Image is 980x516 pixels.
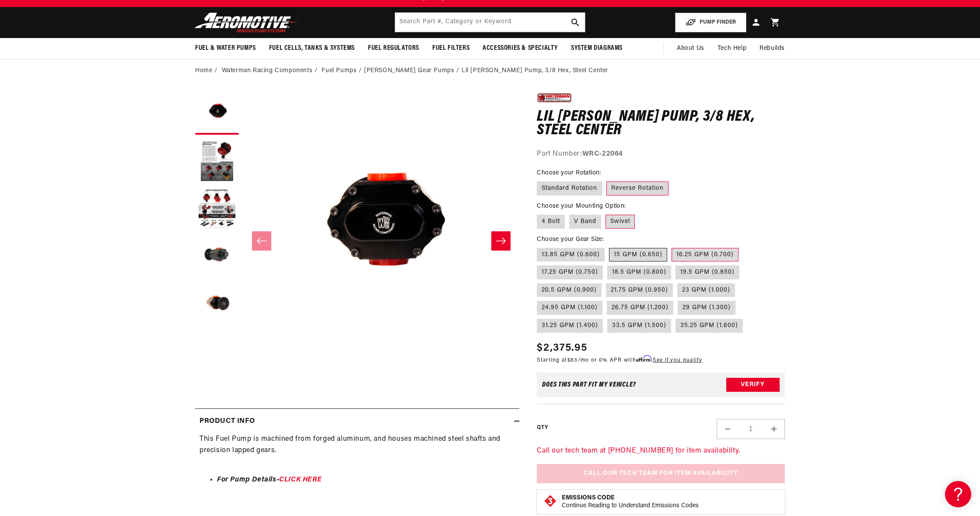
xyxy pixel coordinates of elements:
[569,215,601,229] label: V Band
[711,38,753,59] summary: Tech Help
[677,283,735,297] label: 23 GPM (1.000)
[582,150,623,157] strong: WRC-22064
[609,248,667,262] label: 15 GPM (0.650)
[217,476,322,483] strong: For Pump Details-
[717,44,746,53] span: Tech Help
[537,248,605,262] label: 13.85 GPM (0.600)
[537,301,602,315] label: 24.95 GPM (1.100)
[759,44,785,53] span: Rebuilds
[562,502,699,510] p: Continue Reading to Understand Emissions Codes
[605,215,635,229] label: Swivel
[653,358,702,363] a: See if you qualify - Learn more about Affirm Financing (opens in modal)
[483,44,558,53] span: Accessories & Specialty
[543,494,557,508] img: Emissions code
[537,202,626,211] legend: Choose your Mounting Option:
[361,38,426,59] summary: Fuel Regulators
[262,38,361,59] summary: Fuel Cells, Tanks & Systems
[195,44,256,53] span: Fuel & Water Pumps
[269,44,355,53] span: Fuel Cells, Tanks & Systems
[607,301,673,315] label: 26.75 GPM (1.200)
[675,319,743,333] label: 35.25 GPM (1.600)
[537,168,602,178] legend: Choose your Rotation:
[562,495,615,501] strong: Emissions Code
[537,356,702,364] p: Starting at /mo or 0% APR with .
[726,378,780,392] button: Verify
[195,91,239,135] button: Load image 1 in gallery view
[537,265,603,279] label: 17.25 GPM (0.750)
[537,447,740,454] a: Call our tech team at [PHONE_NUMBER] for item availability.
[537,215,565,229] label: 4 Bolt
[537,235,605,244] legend: Choose your Gear Size:
[195,66,785,76] nav: breadcrumbs
[364,66,462,76] li: [PERSON_NAME] Gear Pumps
[607,265,671,279] label: 18.5 GPM (0.800)
[672,248,738,262] label: 16.25 GPM (0.700)
[462,66,608,76] li: Lil [PERSON_NAME] Pump, 3/8 Hex, Steel Center
[677,45,704,52] span: About Us
[537,283,602,297] label: 20.5 GPM (0.900)
[195,66,212,76] a: Home
[395,13,585,32] input: Search by Part Number, Category or Keyword
[606,181,668,195] label: Reverse Rotation
[542,381,636,388] div: Does This part fit My vehicle?
[753,38,791,59] summary: Rebuilds
[564,38,629,59] summary: System Diagrams
[368,44,419,53] span: Fuel Regulators
[199,416,255,427] h2: Product Info
[675,13,746,32] button: PUMP FINDER
[189,38,262,59] summary: Fuel & Water Pumps
[571,44,623,53] span: System Diagrams
[192,12,301,33] img: Aeromotive
[537,149,785,160] div: Part Number:
[537,424,548,432] label: QTY
[675,265,739,279] label: 19.5 GPM (0.850)
[567,358,578,363] span: $83
[607,319,671,333] label: 33.5 GPM (1.500)
[537,319,603,333] label: 31.25 GPM (1.400)
[566,13,585,32] button: search button
[195,139,239,183] button: Load image 2 in gallery view
[195,91,519,390] media-gallery: Gallery Viewer
[195,409,519,434] summary: Product Info
[636,356,651,362] span: Affirm
[222,66,313,76] a: Waterman Racing Components
[322,66,357,76] a: Fuel Pumps
[426,38,476,59] summary: Fuel Filters
[252,231,271,251] button: Slide left
[476,38,564,59] summary: Accessories & Specialty
[279,476,322,483] a: CLICK HERE
[562,494,699,510] button: Emissions CodeContinue Reading to Understand Emissions Codes
[537,181,602,195] label: Standard Rotation
[195,235,239,279] button: Load image 4 in gallery view
[432,44,469,53] span: Fuel Filters
[678,301,735,315] label: 29 GPM (1.300)
[670,38,711,59] a: About Us
[537,110,785,138] h1: Lil [PERSON_NAME] Pump, 3/8 Hex, Steel Center
[491,231,511,251] button: Slide right
[606,283,673,297] label: 21.75 GPM (0.950)
[537,340,587,356] span: $2,375.95
[195,187,239,231] button: Load image 3 in gallery view
[195,283,239,327] button: Load image 5 in gallery view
